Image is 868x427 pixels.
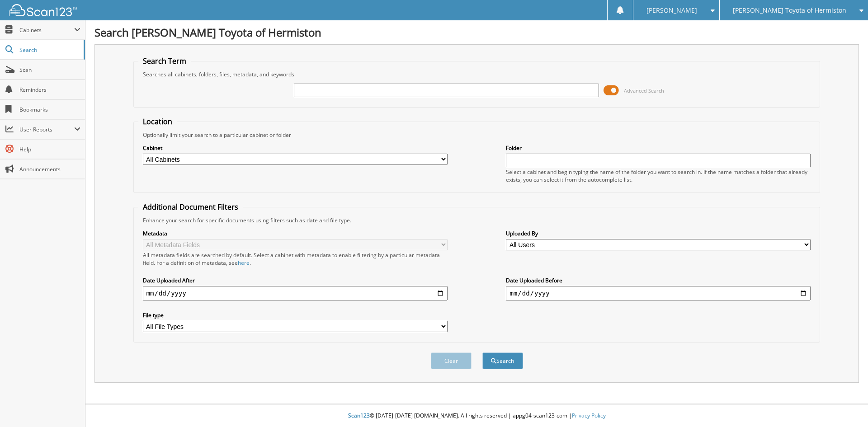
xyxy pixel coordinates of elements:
[19,165,80,173] span: Announcements
[506,168,811,183] div: Select a cabinet and begin typing the name of the folder you want to search in. If the name match...
[624,87,664,94] span: Advanced Search
[348,412,370,419] span: Scan123
[143,277,448,284] label: Date Uploaded After
[19,26,74,34] span: Cabinets
[506,286,811,300] input: end
[506,230,811,237] label: Uploaded By
[646,8,697,13] span: [PERSON_NAME]
[143,286,448,300] input: start
[9,4,77,16] img: scan123-logo-white.svg
[572,412,606,419] a: Privacy Policy
[19,46,79,54] span: Search
[19,126,74,133] span: User Reports
[143,144,448,152] label: Cabinet
[138,117,177,127] legend: Location
[19,86,80,94] span: Reminders
[238,259,250,267] a: here
[19,66,80,74] span: Scan
[431,352,472,369] button: Clear
[85,405,868,427] div: © [DATE]-[DATE] [DOMAIN_NAME]. All rights reserved | appg04-scan123-com |
[138,131,816,139] div: Optionally limit your search to a particular cabinet or folder
[506,144,811,152] label: Folder
[138,70,816,78] div: Searches all cabinets, folders, files, metadata, and keywords
[19,145,80,153] span: Help
[506,277,811,284] label: Date Uploaded Before
[143,311,448,319] label: File type
[143,251,448,267] div: All metadata fields are searched by default. Select a cabinet with metadata to enable filtering b...
[143,230,448,237] label: Metadata
[94,25,859,40] h1: Search [PERSON_NAME] Toyota of Hermiston
[19,106,80,113] span: Bookmarks
[138,216,816,224] div: Enhance your search for specific documents using filters such as date and file type.
[482,352,523,369] button: Search
[138,202,243,212] legend: Additional Document Filters
[138,56,191,66] legend: Search Term
[733,8,846,13] span: [PERSON_NAME] Toyota of Hermiston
